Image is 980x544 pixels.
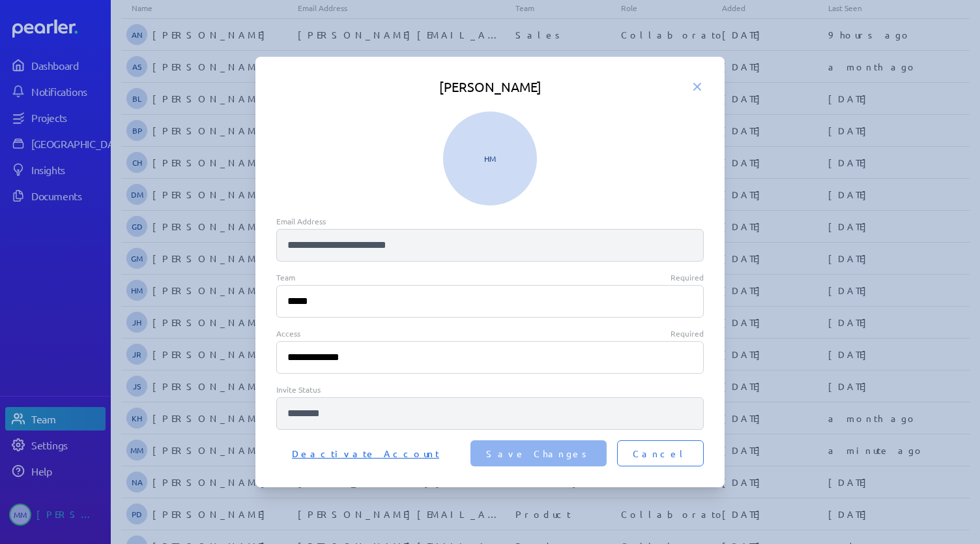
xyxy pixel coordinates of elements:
span: Helen Mutton [443,112,537,205]
span: Cancel [633,447,688,460]
span: Access [276,328,300,339]
button: Save Changes [470,440,607,466]
span: Email Address [276,216,326,226]
span: Team [276,272,295,282]
span: Save Changes [486,447,591,460]
button: Cancel [617,440,704,466]
span: Invite Status [276,384,321,395]
span: Required [670,272,704,282]
h5: [PERSON_NAME] [276,78,704,96]
span: Required [670,328,704,339]
button: Deactivate Account [276,440,455,466]
span: Deactivate Account [292,447,439,460]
